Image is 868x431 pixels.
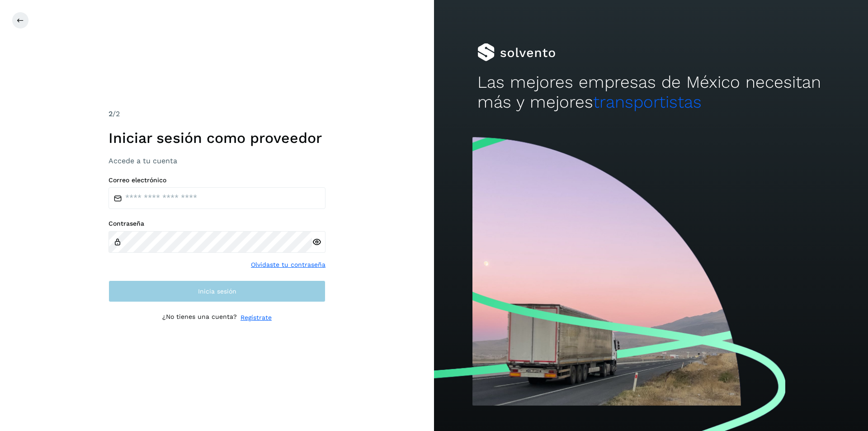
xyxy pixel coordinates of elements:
h2: Las mejores empresas de México necesitan más y mejores [477,72,825,113]
button: Inicia sesión [108,280,325,302]
span: Inicia sesión [198,288,236,294]
div: /2 [108,109,325,119]
span: transportistas [593,92,702,112]
h3: Accede a tu cuenta [108,156,325,165]
p: ¿No tienes una cuenta? [162,313,237,322]
label: Contraseña [108,220,325,227]
label: Correo electrónico [108,176,325,184]
h1: Iniciar sesión como proveedor [108,129,325,147]
a: Regístrate [241,313,272,322]
span: 2 [108,109,113,118]
a: Olvidaste tu contraseña [251,260,325,270]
